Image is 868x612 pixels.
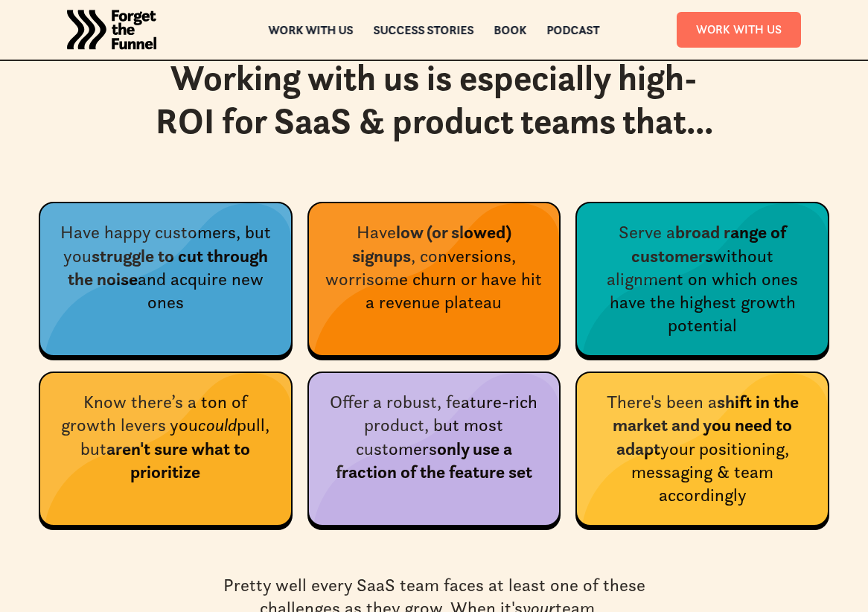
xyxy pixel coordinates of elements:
a: Success Stories [374,25,474,35]
h2: Working with us is especially high-ROI for SaaS & product teams that... [142,57,726,142]
a: Book [494,25,527,35]
a: Work With Us [677,12,801,47]
a: Work with us [269,25,354,35]
a: Podcast [547,25,600,35]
